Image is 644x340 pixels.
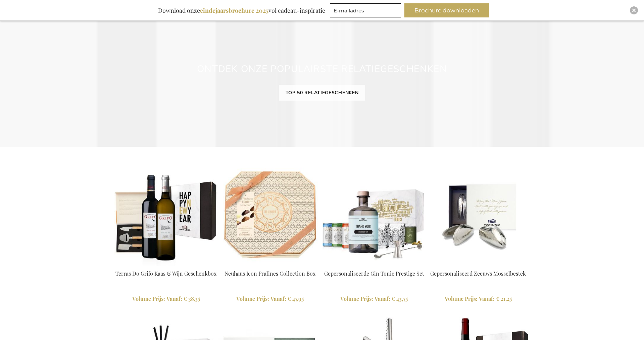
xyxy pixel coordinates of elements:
[166,295,182,302] span: Vanaf
[288,295,304,302] span: € 47,95
[218,295,322,303] a: Volume Prijs: Vanaf € 47,95
[236,295,269,302] span: Volume Prijs:
[324,270,424,277] a: Gepersonaliseerde Gin Tonic Prestige Set
[392,295,408,302] span: € 43,75
[330,3,401,17] input: E-mailadres
[375,295,390,302] span: Vanaf
[323,295,426,303] a: Volume Prijs: Vanaf € 43,75
[114,163,218,266] img: Terras Do Grifo Cheese & Wine Box
[115,270,216,277] a: Terras Do Grifo Kaas & Wijn Geschenkbox
[270,295,286,302] span: Vanaf
[323,163,426,266] img: Personalised Gin Tonic Prestige Set
[430,270,526,277] a: Gepersonaliseerd Zeeuws Mosselbestek
[427,295,530,303] a: Volume Prijs: Vanaf € 21,25
[155,3,328,17] div: Download onze vol cadeau-inspiratie
[323,262,426,268] a: Personalised Gin Tonic Prestige Set
[445,295,478,302] span: Volume Prijs:
[330,3,403,19] form: marketing offers and promotions
[427,163,530,266] img: Personalised Zeeland Mussel Cutlery
[479,295,495,302] span: Vanaf
[340,295,373,302] span: Volume Prijs:
[218,163,322,266] img: Neuhaus Icon Pralines Collection Box - Exclusive Business Gifts
[218,262,322,268] a: Neuhaus Icon Pralines Collection Box - Exclusive Business Gifts
[200,6,268,14] b: eindejaarsbrochure 2025
[225,270,315,277] a: Neuhaus Icon Pralines Collection Box
[279,85,365,101] a: TOP 50 RELATIEGESCHENKEN
[496,295,512,302] span: € 21,25
[427,262,530,268] a: Personalised Zeeland Mussel Cutlery
[132,295,165,302] span: Volume Prijs:
[632,8,636,12] img: Close
[184,295,200,302] span: € 38,35
[114,262,218,268] a: Terras Do Grifo Cheese & Wine Box
[114,295,218,303] a: Volume Prijs: Vanaf € 38,35
[630,6,638,14] div: Close
[404,3,489,17] button: Brochure downloaden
